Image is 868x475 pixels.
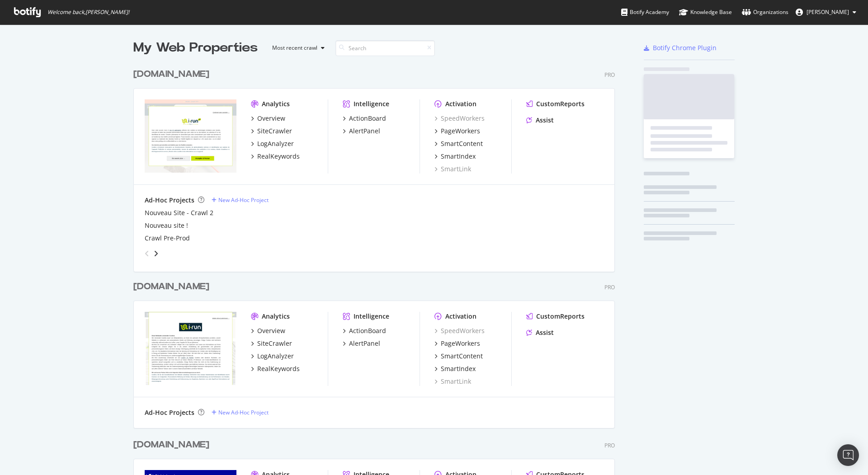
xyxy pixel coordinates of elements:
[251,114,285,123] a: Overview
[434,114,485,123] a: SpeedWorkers
[536,99,585,108] div: CustomReports
[145,234,190,243] a: Crawl Pre-Prod
[644,43,717,52] a: Botify Chrome Plugin
[133,438,213,451] a: [DOMAIN_NAME]
[141,246,153,261] div: angle-left
[653,43,717,52] div: Botify Chrome Plugin
[257,364,300,373] div: RealKeywords
[335,40,435,56] input: Search
[679,8,732,17] div: Knowledge Base
[441,364,476,373] div: SmartIndex
[218,409,269,416] div: New Ad-Hoc Project
[604,71,615,79] div: Pro
[445,312,476,321] div: Activation
[604,442,615,449] div: Pro
[145,208,213,217] a: Nouveau Site - Crawl 2
[133,68,209,81] div: [DOMAIN_NAME]
[262,312,290,321] div: Analytics
[742,8,788,17] div: Organizations
[145,196,194,205] div: Ad-Hoc Projects
[526,312,585,321] a: CustomReports
[349,114,386,123] div: ActionBoard
[604,283,615,291] div: Pro
[434,165,471,174] a: SmartLink
[349,326,386,335] div: ActionBoard
[354,312,389,321] div: Intelligence
[251,127,292,136] a: SiteCrawler
[526,99,585,108] a: CustomReports
[145,99,236,173] img: i-run.fr
[441,352,483,361] div: SmartContent
[434,339,480,348] a: PageWorkers
[257,139,294,148] div: LogAnalyzer
[441,127,480,136] div: PageWorkers
[343,326,386,335] a: ActionBoard
[257,127,292,136] div: SiteCrawler
[343,339,380,348] a: AlertPanel
[434,352,483,361] a: SmartContent
[526,116,554,125] a: Assist
[133,39,258,57] div: My Web Properties
[145,408,194,417] div: Ad-Hoc Projects
[343,114,386,123] a: ActionBoard
[145,221,188,230] a: Nouveau site !
[257,352,294,361] div: LogAnalyzer
[349,339,380,348] div: AlertPanel
[257,326,285,335] div: Overview
[441,139,483,148] div: SmartContent
[251,339,292,348] a: SiteCrawler
[621,8,669,17] div: Botify Academy
[257,339,292,348] div: SiteCrawler
[212,196,269,204] a: New Ad-Hoc Project
[354,99,389,108] div: Intelligence
[133,68,213,81] a: [DOMAIN_NAME]
[251,352,294,361] a: LogAnalyzer
[434,152,476,161] a: SmartIndex
[441,152,476,161] div: SmartIndex
[434,326,485,335] a: SpeedWorkers
[272,45,317,51] div: Most recent crawl
[434,364,476,373] a: SmartIndex
[153,249,159,258] div: angle-right
[536,328,554,337] div: Assist
[47,9,129,16] span: Welcome back, [PERSON_NAME] !
[837,444,859,466] div: Open Intercom Messenger
[133,438,209,451] div: [DOMAIN_NAME]
[807,8,849,16] span: Celya Marnay
[434,377,471,386] a: SmartLink
[133,280,209,293] div: [DOMAIN_NAME]
[251,326,285,335] a: Overview
[257,152,300,161] div: RealKeywords
[251,152,300,161] a: RealKeywords
[788,5,863,19] button: [PERSON_NAME]
[445,99,476,108] div: Activation
[526,328,554,337] a: Assist
[133,280,213,293] a: [DOMAIN_NAME]
[145,312,236,385] img: i-run.de
[218,196,269,204] div: New Ad-Hoc Project
[434,139,483,148] a: SmartContent
[265,41,328,55] button: Most recent crawl
[212,409,269,416] a: New Ad-Hoc Project
[343,127,380,136] a: AlertPanel
[257,114,285,123] div: Overview
[536,312,585,321] div: CustomReports
[251,139,294,148] a: LogAnalyzer
[251,364,300,373] a: RealKeywords
[262,99,290,108] div: Analytics
[434,127,480,136] a: PageWorkers
[349,127,380,136] div: AlertPanel
[441,339,480,348] div: PageWorkers
[536,116,554,125] div: Assist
